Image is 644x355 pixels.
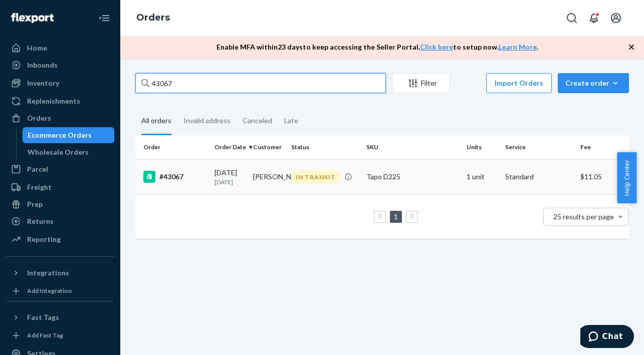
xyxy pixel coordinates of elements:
[136,12,170,23] a: Orders
[392,78,450,88] div: Filter
[27,216,54,226] div: Returns
[210,135,249,159] th: Order Date
[553,212,614,221] span: 25 results per page
[6,161,114,177] a: Parcel
[27,60,58,70] div: Inbounds
[6,40,114,56] a: Home
[6,329,114,341] a: Add Fast Tag
[420,43,453,51] a: Click here
[27,268,69,278] div: Integrations
[28,147,89,157] div: Wholesale Orders
[27,331,63,339] div: Add Fast Tag
[27,286,72,295] div: Add Integration
[27,199,43,209] div: Prep
[23,127,115,143] a: Ecommerce Orders
[249,159,288,194] td: [PERSON_NAME]
[94,8,114,28] button: Close Navigation
[565,78,621,88] div: Create order
[23,144,115,160] a: Wholesale Orders
[576,135,636,159] th: Fee
[558,73,629,93] button: Create order
[217,42,538,52] p: Enable MFA within 23 days to keep accessing the Seller Portal. to setup now. .
[505,172,572,182] p: Standard
[6,179,114,195] a: Freight
[214,178,245,186] p: [DATE]
[135,135,210,159] th: Order
[392,73,450,93] button: Filter
[463,159,501,194] td: 1 unit
[463,135,501,159] th: Units
[6,265,114,281] button: Integrations
[580,325,634,350] iframe: Opens a widget where you can chat to one of our agents
[253,143,284,151] div: Customer
[284,108,298,134] div: Late
[499,43,537,51] a: Learn More
[562,8,582,28] button: Open Search Box
[6,285,114,297] a: Add Integration
[243,108,272,134] div: Canceled
[486,73,552,93] button: Import Orders
[27,96,80,106] div: Replenishments
[143,171,206,183] div: #43067
[617,152,636,203] button: Help Center
[27,182,52,192] div: Freight
[6,309,114,325] button: Fast Tags
[576,159,636,194] td: $11.05
[6,110,114,126] a: Orders
[27,234,61,244] div: Reporting
[128,4,178,33] ol: breadcrumbs
[287,135,362,159] th: Status
[501,135,576,159] th: Service
[6,93,114,109] a: Replenishments
[27,78,59,88] div: Inventory
[27,164,48,174] div: Parcel
[6,75,114,91] a: Inventory
[6,213,114,229] a: Returns
[11,13,54,23] img: Flexport logo
[584,8,604,28] button: Open notifications
[28,130,92,140] div: Ecommerce Orders
[27,113,51,123] div: Orders
[291,170,340,184] div: IN TRANSIT
[135,73,386,93] input: Search orders
[366,172,459,182] div: Tapo D225
[6,57,114,73] a: Inbounds
[27,43,47,53] div: Home
[6,231,114,247] a: Reporting
[606,8,626,28] button: Open account menu
[6,196,114,212] a: Prep
[214,168,245,186] div: [DATE]
[362,135,463,159] th: SKU
[141,108,171,135] div: All orders
[183,108,231,134] div: Invalid address
[392,212,400,221] a: Page 1 is your current page
[27,312,59,322] div: Fast Tags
